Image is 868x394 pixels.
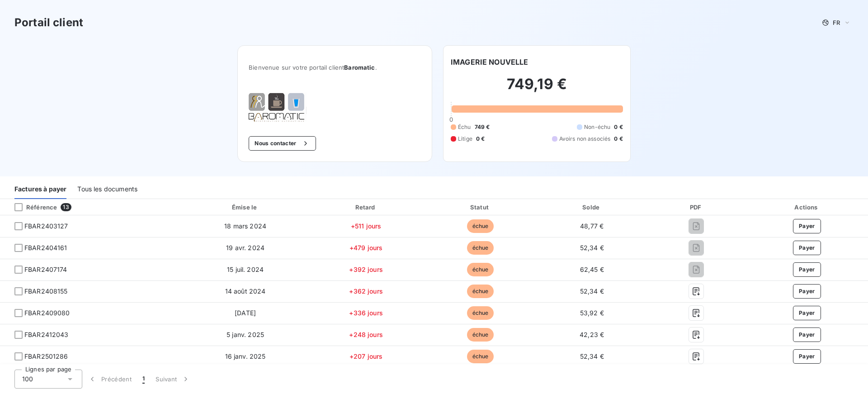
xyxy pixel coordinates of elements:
span: 52,34 € [580,352,604,360]
span: Avoirs non associés [559,135,611,143]
span: FBAR2408155 [24,287,68,296]
span: 48,77 € [580,222,604,230]
span: +362 jours [349,287,383,295]
span: FBAR2409080 [24,309,70,318]
button: Nous contacter [249,136,316,151]
span: 19 avr. 2024 [226,244,264,252]
div: Retard [310,203,422,212]
span: échue [467,328,494,342]
div: Statut [426,203,535,212]
span: 0 € [476,135,485,143]
span: Baromatic [344,64,375,71]
div: Factures à payer [14,180,66,199]
span: échue [467,350,494,363]
span: +511 jours [351,222,382,230]
span: FBAR2407174 [24,265,67,274]
span: 14 août 2024 [225,287,266,295]
button: Payer [793,219,821,233]
span: +207 jours [349,352,383,360]
div: Solde [538,203,645,212]
span: 749 € [475,123,490,131]
span: Bienvenue sur votre portail client . [249,64,421,71]
span: échue [467,241,494,255]
span: 18 mars 2024 [224,222,266,230]
span: +336 jours [349,309,383,317]
button: Payer [793,284,821,299]
span: échue [467,263,494,276]
button: Payer [793,262,821,277]
span: 62,45 € [580,266,604,273]
span: 0 € [614,123,623,131]
span: 53,92 € [580,309,604,317]
span: FBAR2403127 [24,222,68,231]
button: Payer [793,328,821,342]
span: FBAR2404161 [24,243,67,252]
span: 5 janv. 2025 [226,331,264,338]
span: échue [467,285,494,298]
span: 13 [61,203,71,211]
div: Tous les documents [77,180,137,199]
h3: Portail client [14,14,83,31]
span: FBAR2501286 [24,352,68,361]
span: Litige [458,135,472,143]
div: PDF [649,203,744,212]
div: Référence [7,203,57,211]
span: 100 [22,375,33,384]
button: Précédent [82,370,137,389]
button: Payer [793,241,821,255]
span: +392 jours [349,266,383,273]
div: Actions [748,203,866,212]
span: 16 janv. 2025 [225,352,266,360]
span: 42,23 € [580,331,604,338]
img: Company logo [249,93,307,122]
span: [DATE] [235,309,256,317]
h6: IMAGERIE NOUVELLE [451,57,528,67]
div: Émise le [184,203,306,212]
span: échue [467,219,494,233]
span: 52,34 € [580,244,604,252]
span: 52,34 € [580,287,604,295]
span: Échu [458,123,471,131]
span: +248 jours [349,331,383,338]
span: 0 [449,116,453,123]
span: FR [833,19,840,26]
span: Non-échu [584,123,610,131]
span: échue [467,306,494,320]
span: 15 juil. 2024 [227,266,264,273]
h2: 749,19 € [451,75,623,102]
button: Suivant [150,370,196,389]
span: +479 jours [349,244,383,252]
button: Payer [793,349,821,364]
span: FBAR2412043 [24,330,69,339]
button: 1 [137,370,150,389]
button: Payer [793,306,821,320]
span: 0 € [614,135,623,143]
span: 1 [142,375,145,384]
